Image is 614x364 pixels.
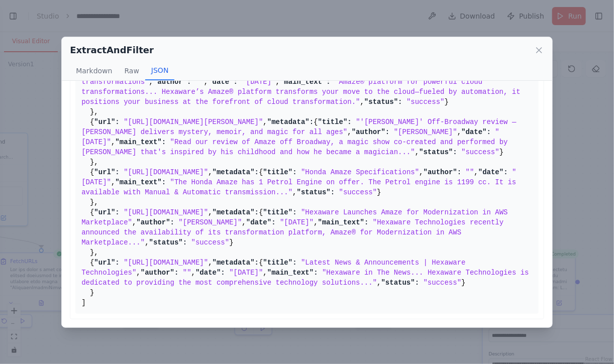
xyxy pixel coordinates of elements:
[124,208,208,216] span: "[URL][DOMAIN_NAME]"
[461,148,499,156] span: "success"
[81,138,512,156] span: "Read our review of Amaze off Broadway, a magic show co-created and performed by [PERSON_NAME] th...
[145,61,175,80] button: JSON
[318,218,369,226] span: "main_text":
[406,98,445,106] span: "success"
[94,259,119,267] span: "url":
[394,128,457,136] span: "[PERSON_NAME]"
[81,259,470,277] span: "Latest News & Announcements | Hexaware Technologies"
[208,78,238,86] span: "date":
[478,168,508,176] span: "date":
[183,269,191,277] span: ""
[115,178,166,186] span: "main_text":
[178,218,242,226] span: "[PERSON_NAME]"
[466,168,474,176] span: ""
[352,128,390,136] span: "author":
[81,269,533,287] span: "Hexaware in The News... Hexaware Technologies is dedicated to providing the most comprehensive t...
[70,43,154,57] h2: ExtractAndFilter
[461,128,491,136] span: "date":
[229,269,263,277] span: "[DATE]"
[424,168,462,176] span: "author":
[263,259,297,267] span: "title":
[424,279,462,287] span: "success"
[94,208,119,216] span: "url":
[81,78,525,106] span: "Amaze® platform for powerful cloud transformations... Hexaware’s Amaze® platform transforms your...
[94,118,119,126] span: "url":
[263,208,297,216] span: "title":
[75,51,539,314] pre: [ { , { , , , , } }, { , { , , , , } }, { , { , , , , } }, { , { , , , , } }, { , { , , , , } } ]
[81,68,453,86] span: "Amaze® platform for powerful cloud transformations"
[213,259,259,267] span: "metadata":
[339,188,377,196] span: "success"
[115,138,166,146] span: "main_text":
[81,208,512,226] span: "Hexaware Launches Amaze for Modernization in AWS Marketplace"
[301,168,419,176] span: "Honda Amaze Specifications"
[213,208,259,216] span: "metadata":
[364,98,402,106] span: "status":
[381,279,420,287] span: "status":
[119,61,145,80] button: Raw
[124,259,208,267] span: "[URL][DOMAIN_NAME]"
[297,188,335,196] span: "status":
[81,118,521,136] span: "'[PERSON_NAME]' Off-Broadway review — [PERSON_NAME] delivers mystery, memoir, and magic for all ...
[124,168,208,176] span: "[URL][DOMAIN_NAME]"
[267,118,314,126] span: "metadata":
[81,218,508,247] span: "Hexaware Technologies recently announced the availability of its transformation platform, Amaze®...
[136,218,174,226] span: "author":
[70,61,118,80] button: Markdown
[246,218,276,226] span: "date":
[81,128,499,146] span: "[DATE]"
[195,78,204,86] span: ""
[213,168,259,176] span: "metadata":
[191,238,230,247] span: "success"
[318,118,352,126] span: "title":
[141,269,179,277] span: "author":
[267,269,318,277] span: "main_text":
[280,78,331,86] span: "main_text":
[263,168,297,176] span: "title":
[419,148,457,156] span: "status":
[81,168,516,186] span: "[DATE]"
[280,218,314,226] span: "[DATE]"
[124,118,263,126] span: "[URL][DOMAIN_NAME][PERSON_NAME]"
[149,238,187,247] span: "status":
[153,78,191,86] span: "author":
[242,78,276,86] span: "[DATE]"
[81,178,521,196] span: "The Honda Amaze has 1 Petrol Engine on offer. The Petrol engine is 1199 cc. It is available with...
[195,269,225,277] span: "date":
[94,168,119,176] span: "url":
